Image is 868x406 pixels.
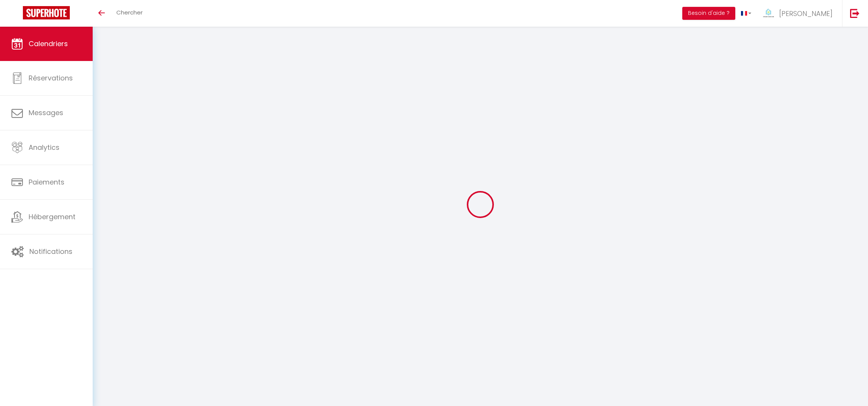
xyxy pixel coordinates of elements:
img: ... [763,7,774,21]
span: Réservations [29,73,73,83]
img: Super Booking [23,6,70,19]
span: Notifications [29,247,72,256]
span: [PERSON_NAME] [779,9,833,18]
span: Paiements [29,177,64,187]
span: Hébergement [29,212,76,221]
span: Messages [29,108,63,117]
button: Besoin d'aide ? [682,7,735,20]
img: logout [850,8,860,18]
span: Chercher [116,8,143,16]
span: Calendriers [29,39,68,48]
span: Analytics [29,143,59,152]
